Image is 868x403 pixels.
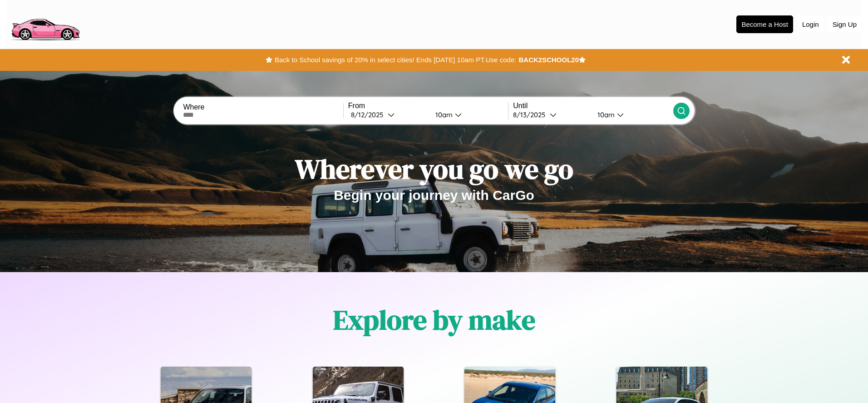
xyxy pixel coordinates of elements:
div: 10am [431,110,455,119]
button: Become a Host [736,15,793,33]
button: 8/12/2025 [348,110,428,119]
button: Back to School savings of 20% in select cities! Ends [DATE] 10am PT.Use code: [272,54,518,66]
label: Until [513,102,673,110]
b: BACK2SCHOOL20 [518,56,579,64]
button: 10am [428,110,508,119]
h1: Explore by make [333,301,535,338]
div: 8 / 12 / 2025 [351,110,388,119]
button: 10am [590,110,673,119]
button: Login [798,16,824,33]
div: 10am [593,110,617,119]
label: Where [183,103,343,111]
img: logo [7,5,84,43]
button: Sign Up [828,16,861,33]
label: From [348,102,508,110]
div: 8 / 13 / 2025 [513,110,550,119]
